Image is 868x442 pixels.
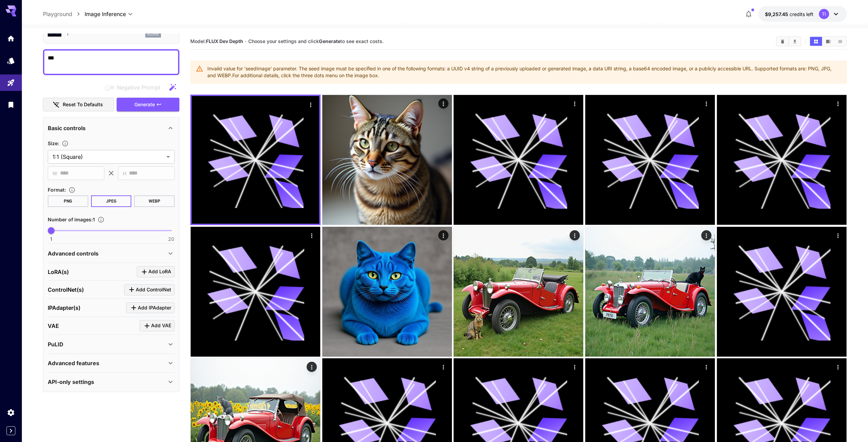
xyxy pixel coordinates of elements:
[48,304,80,312] p: IPAdapter(s)
[7,100,15,109] div: Library
[85,10,126,18] span: Image Inference
[134,195,175,207] button: WEBP
[758,6,847,22] button: $9,257.44911TI
[245,37,247,45] p: ·
[765,11,790,17] span: $9,257.45
[776,36,801,46] div: Clear AllDownload All
[438,230,448,240] div: Actions
[48,336,175,353] div: PuLID
[319,38,340,44] b: Generate
[48,359,99,367] p: Advanced features
[810,37,822,46] button: Show media in grid view
[138,304,171,312] span: Add IPAdapter
[168,236,174,243] span: 20
[53,169,57,177] span: W
[48,195,88,207] button: PNG
[48,322,59,330] p: VAE
[438,98,448,109] div: Actions
[570,98,580,109] div: Actions
[91,195,132,207] button: JPEG
[48,187,66,193] span: Format :
[48,245,175,262] div: Advanced controls
[151,321,171,330] span: Add VAE
[7,56,15,65] div: Models
[148,267,171,276] span: Add LoRA
[833,362,843,372] div: Actions
[248,38,384,44] span: Choose your settings and click to see exact costs.
[48,374,175,390] div: API-only settings
[322,95,452,225] img: 9k=
[95,216,107,223] button: Specify how many images to generate in a single request. Each image generation will be charged se...
[43,98,114,112] button: Reset to defaults
[833,230,843,240] div: Actions
[701,98,711,109] div: Actions
[50,236,52,243] span: 1
[48,286,84,294] p: ControlNet(s)
[48,140,59,146] span: Size :
[48,355,175,371] div: Advanced features
[117,83,160,92] span: Negative Prompt
[147,32,159,37] p: flux1d
[123,169,126,177] span: H
[103,83,166,92] span: Negative prompts are not compatible with the selected model.
[306,99,316,110] div: Actions
[322,227,452,357] img: Z
[190,38,243,44] span: Model:
[137,266,175,277] button: Click to add LoRA
[7,34,15,43] div: Home
[454,227,583,357] img: 9k=
[206,38,243,44] b: FLUX Dev Depth
[307,230,317,240] div: Actions
[43,10,72,18] a: Playground
[701,362,711,372] div: Actions
[66,187,78,193] button: Choose the file format for the output image.
[139,320,175,331] button: Click to add VAE
[48,120,175,136] div: Basic controls
[48,124,86,132] p: Basic controls
[124,284,175,295] button: Click to add ControlNet
[833,98,843,109] div: Actions
[701,230,711,240] div: Actions
[7,408,15,417] div: Settings
[48,378,94,386] p: API-only settings
[789,37,801,46] button: Download All
[134,100,155,109] span: Generate
[136,286,171,294] span: Add ControlNet
[117,98,179,112] button: Generate
[822,37,834,46] button: Show media in video view
[790,11,813,17] span: credits left
[585,227,715,357] img: 9k=
[438,362,448,372] div: Actions
[43,10,85,18] nav: breadcrumb
[834,37,846,46] button: Show media in list view
[777,37,789,46] button: Clear All
[307,362,317,372] div: Actions
[765,11,813,18] div: $9,257.44911
[59,140,71,147] button: Adjust the dimensions of the generated image by specifying its width and height in pixels, or sel...
[48,340,63,348] p: PuLID
[53,153,164,161] span: 1:1 (Square)
[7,79,15,87] div: Playground
[819,9,829,19] div: TI
[570,230,580,240] div: Actions
[126,302,175,314] button: Click to add IPAdapter
[570,362,580,372] div: Actions
[67,32,68,37] p: 1
[48,268,69,276] p: LoRA(s)
[6,426,15,435] button: Expand sidebar
[809,36,847,46] div: Show media in grid viewShow media in video viewShow media in list view
[48,217,95,222] span: Number of images : 1
[207,63,841,82] div: Invalid value for 'seedImage' parameter. The seed image must be specified in one of the following...
[48,249,99,258] p: Advanced controls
